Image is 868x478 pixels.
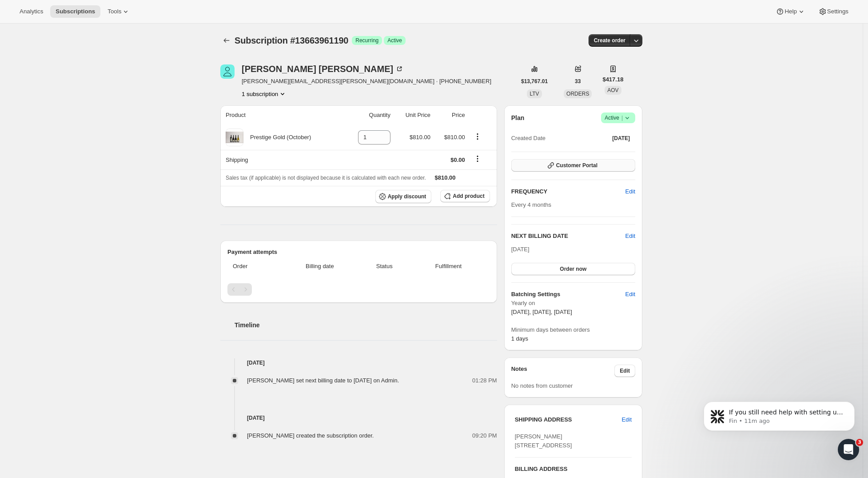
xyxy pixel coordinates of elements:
[620,287,641,301] button: Edit
[435,174,456,181] span: $810.00
[511,299,635,308] span: Yearly on
[621,114,623,121] span: |
[470,154,485,164] button: Shipping actions
[575,78,581,85] span: 33
[620,185,641,199] button: Edit
[838,439,859,460] iframe: Intercom live chat
[602,75,623,84] span: $417.18
[607,132,635,145] button: [DATE]
[511,159,635,172] button: Customer Portal
[444,134,465,141] span: $810.00
[14,5,48,18] button: Analytics
[625,290,635,299] span: Edit
[556,162,597,169] span: Customer Portal
[226,175,426,181] span: Sales tax (if applicable) is not displayed because it is calculated with each new order.
[521,78,548,85] span: $13,767.01
[515,433,572,449] span: [PERSON_NAME] [STREET_ADDRESS]
[856,439,863,446] span: 3
[393,105,433,125] th: Unit Price
[433,105,468,125] th: Price
[410,134,430,141] span: $810.00
[813,5,854,18] button: Settings
[612,135,630,142] span: [DATE]
[388,193,426,200] span: Apply discount
[472,431,497,440] span: 09:20 PM
[56,8,95,15] span: Subscriptions
[617,413,637,427] button: Edit
[450,157,465,163] span: $0.00
[511,263,635,275] button: Order now
[605,113,632,122] span: Active
[511,232,625,241] h2: NEXT BILLING DATE
[362,262,407,271] span: Status
[242,64,404,73] div: [PERSON_NAME] [PERSON_NAME]
[770,5,811,18] button: Help
[511,335,528,342] span: 1 days
[20,8,43,15] span: Analytics
[827,8,848,15] span: Settings
[283,262,357,271] span: Billing date
[440,190,490,202] button: Add product
[375,190,432,203] button: Apply discount
[227,248,490,257] h2: Payment attempts
[614,365,635,377] button: Edit
[511,134,545,143] span: Created Date
[515,415,622,424] h3: SHIPPING ADDRESS
[472,376,497,385] span: 01:28 PM
[569,75,586,88] button: 33
[247,377,399,384] span: [PERSON_NAME] set next billing date to [DATE] on Admin.
[560,265,586,273] span: Order now
[220,150,343,169] th: Shipping
[108,8,121,15] span: Tools
[243,133,311,142] div: Prestige Gold (October)
[235,36,348,45] span: Subscription #13663961190
[511,382,573,389] span: No notes from customer
[530,91,539,97] span: LTV
[516,75,553,88] button: $13,767.01
[227,257,281,276] th: Order
[511,290,625,299] h6: Batching Settings
[412,262,484,271] span: Fulfillment
[235,321,497,329] h2: Timeline
[625,187,635,196] span: Edit
[625,232,635,241] button: Edit
[511,201,551,208] span: Every 4 months
[220,64,235,79] span: William Rattray
[102,5,135,18] button: Tools
[690,383,868,454] iframe: Intercom notifications message
[355,37,378,44] span: Recurring
[343,105,393,125] th: Quantity
[242,77,491,86] span: [PERSON_NAME][EMAIL_ADDRESS][PERSON_NAME][DOMAIN_NAME] · [PHONE_NUMBER]
[589,34,631,47] button: Create order
[220,358,497,367] h4: [DATE]
[511,246,530,253] span: [DATE]
[247,432,374,439] span: [PERSON_NAME] created the subscription order.
[227,283,490,296] nav: Pagination
[220,34,233,47] button: Subscriptions
[242,89,287,98] button: Product actions
[620,367,630,374] span: Edit
[470,132,485,141] button: Product actions
[453,193,484,200] span: Add product
[594,37,625,44] span: Create order
[511,113,525,122] h2: Plan
[511,309,572,315] span: [DATE], [DATE], [DATE]
[784,8,796,15] span: Help
[566,91,589,97] span: ORDERS
[622,415,632,424] span: Edit
[220,105,343,125] th: Product
[511,187,625,196] h2: FREQUENCY
[607,87,618,93] span: AOV
[511,365,615,377] h3: Notes
[515,465,632,474] h3: BILLING ADDRESS
[511,325,635,334] span: Minimum days between orders
[220,414,497,422] h4: [DATE]
[387,37,402,44] span: Active
[50,5,100,18] button: Subscriptions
